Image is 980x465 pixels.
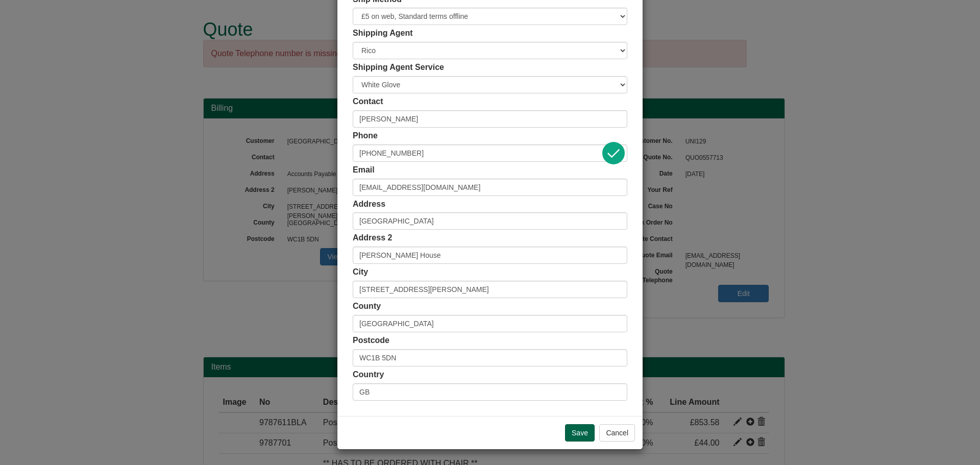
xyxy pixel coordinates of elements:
label: Phone [353,130,378,142]
label: Country [353,369,384,381]
label: Email [353,164,375,176]
label: Postcode [353,335,389,347]
label: County [353,301,381,312]
label: Address 2 [353,232,392,244]
label: Address [353,199,385,210]
label: City [353,266,368,278]
label: Contact [353,96,383,108]
input: Save [565,424,595,442]
label: Shipping Agent Service [353,62,444,74]
button: Cancel [599,424,635,442]
label: Shipping Agent [353,28,413,39]
input: Mobile Preferred [353,144,627,162]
